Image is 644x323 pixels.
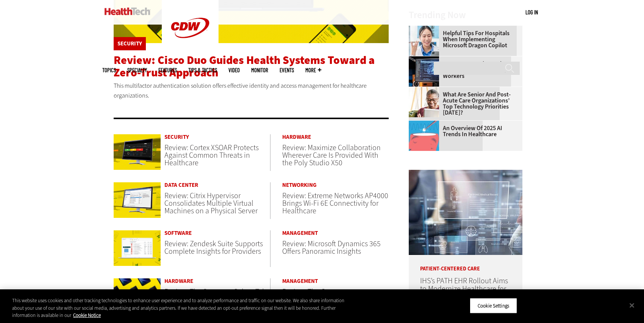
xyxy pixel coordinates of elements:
span: Topics [102,67,116,73]
a: Data Center [164,182,270,188]
a: Log in [525,9,538,16]
span: Specialty [127,67,147,73]
div: This website uses cookies and other tracking technologies to enhance user experience and to analy... [12,297,354,319]
a: Review: Microsoft Dynamics 365 Offers Panoramic Insights [282,239,381,256]
a: More information about your privacy [73,312,101,318]
a: Networking [282,182,388,188]
a: Review: The Samsung Galaxy Tab Active3 Grants Longevity and Access [164,287,266,312]
img: Zendesk Suite [114,230,161,266]
a: Video [228,67,240,73]
img: Home [105,8,150,15]
a: Review: Cortex XSOAR Protects Against Common Threats in Healthcare [164,143,259,168]
a: illustration of computer chip being put inside head with waves [409,121,443,127]
img: Cortex XSOAR [114,134,161,170]
button: Cookie Settings [470,298,517,314]
a: Security [164,134,270,140]
a: Events [280,67,294,73]
a: IHS’s PATH EHR Rollout Aims to Modernize Healthcare for [DEMOGRAPHIC_DATA] [420,276,508,302]
p: This multifactor authentication solution offers effective identity and access management for heal... [114,81,389,100]
a: 4 Key Aspects That Make AI PCs Attractive to Healthcare Workers [409,61,518,79]
button: Close [624,297,640,314]
a: Older person using tablet [409,87,443,93]
a: Management [282,230,388,236]
p: Patient-Centered Care [409,255,522,272]
a: What Are Senior and Post-Acute Care Organizations’ Top Technology Priorities [DATE]? [409,92,518,116]
div: User menu [525,8,538,16]
img: Desktop monitor with brain AI concept [409,56,439,87]
a: Review: The Opengear Infrastructure Manager Ensures Smooth Sailing in Healthcare [282,287,378,312]
a: Desktop monitor with brain AI concept [409,56,443,62]
a: Review: Zendesk Suite Supports Complete Insights for Providers [164,239,263,256]
img: Citrix Hypervisor [114,182,161,218]
a: Hardware [164,278,270,284]
img: illustration of computer chip being put inside head with waves [409,121,439,151]
a: Review: Extreme Networks AP4000 Brings Wi-Fi 6E Connectivity for Healthcare [282,191,388,216]
img: Older person using tablet [409,87,439,117]
a: Management [282,278,388,284]
a: CDW [162,50,219,58]
a: Tips & Tactics [188,67,217,73]
a: MonITor [251,67,268,73]
a: Software [164,230,270,236]
span: More [305,67,321,73]
a: Review: Maximize Collaboration Wherever Care Is Provided With the Poly Studio X50 [282,143,381,168]
a: Hardware [282,134,388,140]
img: Samsung Galaxy Tab Active3 tiles on yellow background [114,278,161,314]
a: Review: Citrix Hypervisor Consolidates Multiple Virtual Machines on a Physical Server [164,191,258,216]
a: Features [158,67,177,73]
img: Electronic health records [409,170,522,255]
a: An Overview of 2025 AI Trends in Healthcare [409,125,518,137]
